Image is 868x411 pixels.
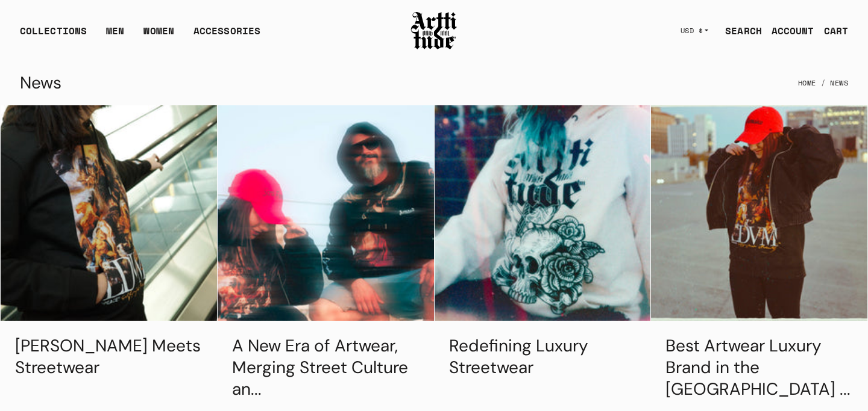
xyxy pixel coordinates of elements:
a: A New Era of Artwear, Merging Street Culture an... [232,335,408,400]
ul: Main navigation [10,23,270,48]
img: Arttitude [410,10,458,51]
img: Best Artwear Luxury Brand in the United States of 2025 [651,105,867,321]
a: ACCOUNT [762,19,814,43]
a: [PERSON_NAME] Meets Streetwear [15,335,201,379]
li: News [816,70,849,96]
a: Home [798,70,816,96]
a: MEN [106,23,124,48]
button: USD $ [673,17,716,44]
div: ACCESSORIES [193,23,260,48]
img: Redefining Luxury Streetwear [435,105,651,321]
h1: News [20,69,61,97]
div: COLLECTIONS [20,23,87,48]
a: Best Artwear Luxury Brand in the [GEOGRAPHIC_DATA] ... [665,335,851,400]
a: Open cart [814,19,848,43]
a: SEARCH [715,19,762,43]
div: CART [824,23,848,38]
a: WOMEN [143,23,174,48]
a: Redefining Luxury Streetwear [449,335,588,379]
img: A New Era of Artwear, Merging Street Culture and High Fashion [218,105,434,321]
span: USD $ [681,26,703,36]
img: Caravaggio Meets Streetwear [1,105,217,321]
